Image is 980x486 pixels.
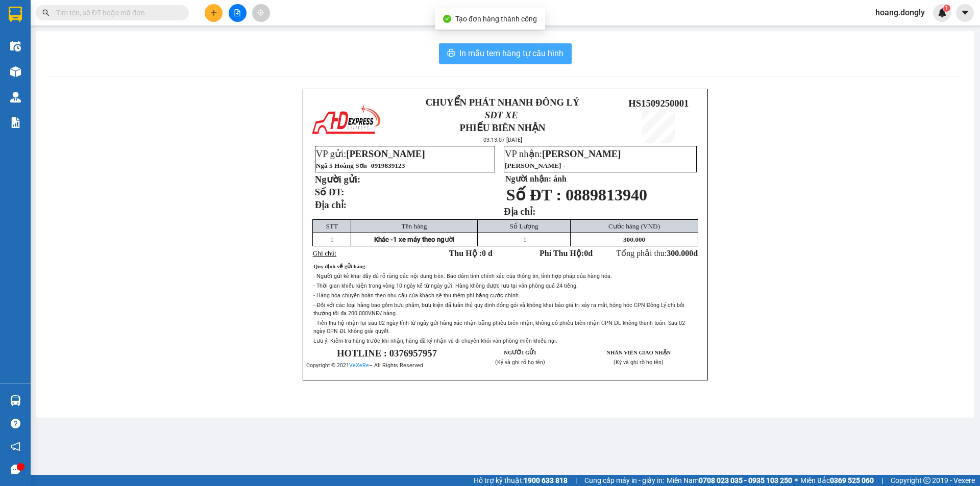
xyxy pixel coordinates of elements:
span: Lưu ý: Kiểm tra hàng trước khi nhận, hàng đã ký nhận và di chuyển khỏi văn phòng miễn khiếu nại. [313,338,557,344]
span: (Ký và ghi rõ họ tên) [614,359,664,366]
span: STT [326,222,338,230]
strong: Số ĐT: [315,187,345,197]
span: 1 [330,236,334,243]
span: Quy định về gửi hàng [313,264,365,269]
strong: NHÂN VIÊN GIAO NHẬN [606,350,671,355]
span: VP gửi: [316,148,425,159]
span: 03:13:07 [DATE] [483,137,522,143]
strong: 1900 633 818 [524,476,568,484]
img: warehouse-icon [10,41,21,52]
span: Ngã 5 Hoàng Sơn - [316,162,405,169]
span: 0919839123 [371,162,405,169]
img: logo [310,103,382,138]
sup: 1 [943,5,950,12]
span: printer [447,49,455,59]
span: [PERSON_NAME] [346,148,425,159]
button: aim [252,4,270,22]
span: - Đối với các loại hàng bao gồm bưu phẩm, bưu kiện đã tuân thủ quy định đóng gói và không khai bá... [313,302,684,317]
span: Cước hàng (VNĐ) [608,222,660,230]
span: search [42,9,50,16]
button: plus [205,4,223,22]
strong: CHUYỂN PHÁT NHANH ĐÔNG LÝ [426,97,580,108]
span: notification [11,442,20,451]
span: 0 đ [482,249,493,258]
button: printerIn mẫu tem hàng tự cấu hình [439,43,572,64]
img: warehouse-icon [10,395,21,406]
span: Copyright © 2021 – All Rights Reserved [306,362,423,369]
span: [PERSON_NAME] - [505,162,565,169]
span: 300.000 [667,249,693,258]
span: 0 [584,249,588,258]
span: Số ĐT : [506,186,561,204]
strong: PHIẾU BIÊN NHẬN [460,122,546,133]
span: : [365,264,366,269]
img: logo-vxr [9,7,22,22]
strong: Phí Thu Hộ: đ [540,249,593,258]
span: ⚪️ [795,478,798,482]
span: - Người gửi kê khai đầy đủ rõ ràng các nội dung trên. Bảo đảm tính chính xác của thông tin, tính ... [313,273,612,279]
span: copyright [923,477,930,484]
span: Miền Nam [667,475,792,486]
span: Khác - [374,236,393,243]
span: VP nhận: [505,148,621,159]
strong: Người gửi: [315,174,360,185]
span: plus [210,9,217,16]
strong: Thu Hộ : [449,249,493,258]
span: aim [257,9,264,16]
span: 300.000 [623,236,645,243]
span: In mẫu tem hàng tự cấu hình [459,47,563,60]
span: HOTLINE : 0376957957 [337,348,437,359]
span: [PERSON_NAME] [542,148,621,159]
span: ánh [553,174,567,183]
span: - Thời gian khiếu kiện trong vòng 10 ngày kể từ ngày gửi. Hàng không được lưu tại văn phòng quá 2... [313,283,578,289]
span: Miền Bắc [800,475,874,486]
span: check-circle [443,15,451,23]
span: Tổng phải thu: [616,249,698,258]
span: 0889813940 [566,186,647,204]
span: - Tiền thu hộ nhận lại sau 02 ngày tính từ ngày gửi hàng xác nhận bằng phiếu biên nhận, không có ... [313,320,685,335]
span: Tạo đơn hàng thành công [455,15,537,23]
img: warehouse-icon [10,66,21,77]
strong: Địa chỉ: [315,199,347,210]
span: Số Lượng [510,222,538,230]
span: question-circle [11,419,20,428]
img: warehouse-icon [10,92,21,103]
span: Hỗ trợ kỹ thuật: [474,475,568,486]
strong: 0708 023 035 - 0935 103 250 [699,476,792,484]
span: | [575,475,577,486]
span: | [881,475,883,486]
span: 1 [523,236,527,243]
span: - Hàng hóa chuyển hoàn theo nhu cầu của khách sẽ thu thêm phí bằng cước chính. [313,292,520,299]
strong: Địa chỉ: [504,206,535,217]
span: hoang.dongly [867,6,933,19]
span: caret-down [961,8,970,17]
strong: Người nhận: [505,174,551,183]
input: Tìm tên, số ĐT hoặc mã đơn [56,7,177,18]
span: 1 [945,5,948,12]
img: icon-new-feature [938,8,947,17]
span: (Ký và ghi rõ họ tên) [495,359,545,366]
span: Cung cấp máy in - giấy in: [584,475,664,486]
span: đ [693,249,698,258]
a: VeXeRe [349,362,369,369]
span: file-add [234,9,241,16]
span: 1 xe máy theo người [393,236,454,243]
strong: 0369 525 060 [830,476,874,484]
strong: NGƯỜI GỬI [504,350,536,355]
button: caret-down [956,4,974,22]
span: message [11,465,20,474]
button: file-add [229,4,247,22]
span: SĐT XE [485,110,518,120]
img: solution-icon [10,117,21,128]
span: Ghi chú: [313,249,336,257]
span: HS1509250001 [628,98,689,109]
span: Tên hàng [402,222,427,230]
